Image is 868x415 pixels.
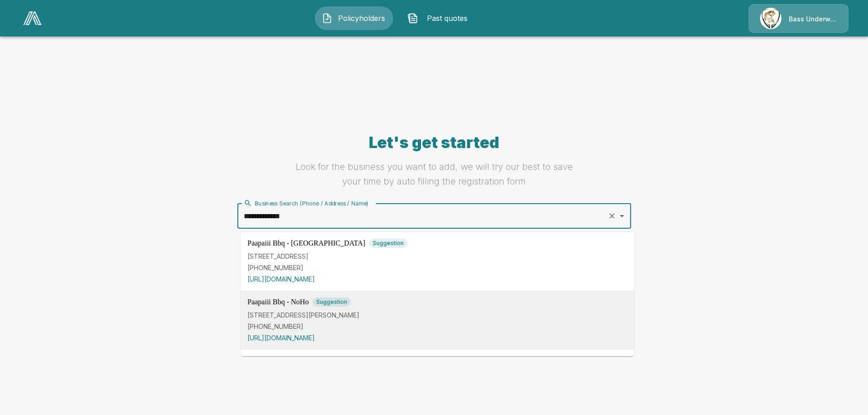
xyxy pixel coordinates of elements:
[247,263,627,272] p: [PHONE_NUMBER]
[247,334,315,342] a: [URL][DOMAIN_NAME]
[422,13,472,24] span: Past quotes
[369,239,407,248] span: Suggestion
[322,13,333,24] img: Policyholders Icon
[247,322,627,331] p: [PHONE_NUMBER]
[247,251,627,261] p: [STREET_ADDRESS]
[407,13,418,24] img: Past quotes Icon
[23,11,41,25] img: AA Logo
[247,240,365,247] span: Paapaiii Bbq - [GEOGRAPHIC_DATA]
[290,133,579,152] h4: Let's get started
[313,297,351,307] span: Suggestion
[336,13,386,24] span: Policyholders
[315,6,393,30] button: Policyholders IconPolicyholders
[247,298,309,306] span: Paapaiii Bbq - NoHo
[247,275,315,283] a: [URL][DOMAIN_NAME]
[247,310,627,320] p: [STREET_ADDRESS][PERSON_NAME]
[401,6,479,30] button: Past quotes IconPast quotes
[244,199,369,207] div: Business Search (Phone / Address / Name)
[290,159,579,189] h6: Look for the business you want to add, we will try our best to save your time by auto filling the...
